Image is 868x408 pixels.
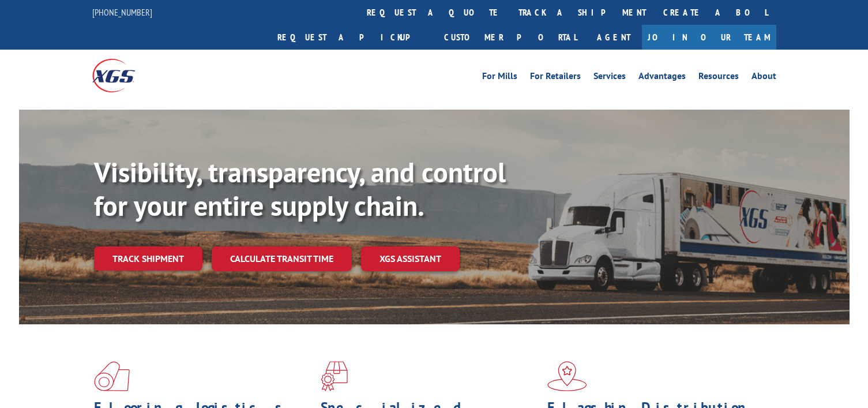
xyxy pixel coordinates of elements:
a: [PHONE_NUMBER] [92,6,152,18]
a: Join Our Team [642,25,776,50]
a: Request a pickup [269,25,435,50]
img: xgs-icon-focused-on-flooring-red [321,361,348,391]
a: For Retailers [530,72,581,84]
a: Services [593,72,626,84]
a: Track shipment [94,246,202,271]
a: Calculate transit time [212,246,352,271]
a: For Mills [482,72,517,84]
a: Resources [698,72,739,84]
a: Agent [585,25,642,50]
a: XGS ASSISTANT [361,246,460,271]
b: Visibility, transparency, and control for your entire supply chain. [94,154,506,223]
img: xgs-icon-total-supply-chain-intelligence-red [94,361,130,391]
a: About [751,72,776,84]
img: xgs-icon-flagship-distribution-model-red [547,361,587,391]
a: Advantages [638,72,686,84]
a: Customer Portal [435,25,585,50]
